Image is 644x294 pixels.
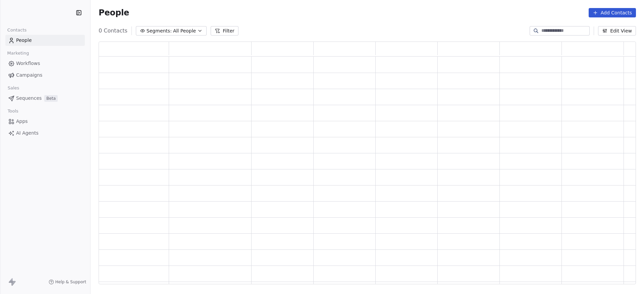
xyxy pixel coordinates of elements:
span: All People [173,27,196,34]
button: Filter [211,26,238,35]
span: Beta [44,95,58,102]
button: Edit View [598,26,636,35]
a: People [5,35,85,46]
span: Tools [5,106,21,116]
a: Campaigns [5,70,85,81]
a: Help & Support [49,279,86,285]
span: AI Agents [16,130,39,137]
span: Help & Support [55,279,86,285]
span: People [99,8,129,18]
a: Apps [5,116,85,127]
span: Segments: [147,27,172,34]
span: Sales [5,83,22,93]
span: Campaigns [16,72,42,79]
a: AI Agents [5,128,85,139]
span: Apps [16,118,28,125]
button: Add Contacts [589,8,636,17]
span: Marketing [4,48,32,58]
span: Workflows [16,60,40,67]
a: Workflows [5,58,85,69]
span: 0 Contacts [99,27,127,35]
span: People [16,37,32,44]
span: Contacts [4,25,30,35]
span: Sequences [16,95,42,102]
a: SequencesBeta [5,93,85,104]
